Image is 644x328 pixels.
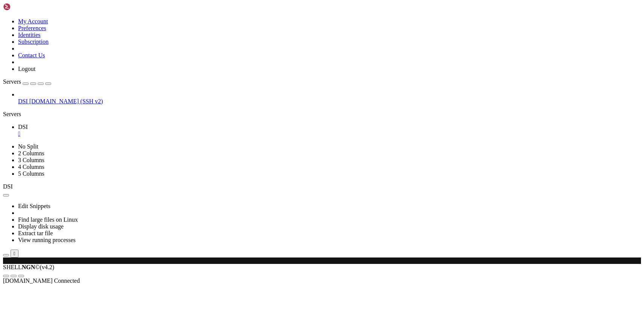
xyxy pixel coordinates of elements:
[18,216,78,223] a: Find large files on Linux
[18,124,28,130] span: DSI
[14,251,15,256] div: 
[18,150,44,156] a: 2 Columns
[3,111,641,118] div: Servers
[18,203,50,209] a: Edit Snippets
[18,91,641,105] li: DSI [DOMAIN_NAME] (SSH v2)
[18,98,641,105] a: DSI [DOMAIN_NAME] (SSH v2)
[18,52,45,58] a: Contact Us
[18,237,76,243] a: View running processes
[18,124,641,137] a: DSI
[18,230,53,236] a: Extract tar file
[29,98,103,104] span: [DOMAIN_NAME] (SSH v2)
[18,25,46,31] a: Preferences
[3,78,21,85] span: Servers
[18,223,64,230] a: Display disk usage
[18,98,28,104] span: DSI
[11,250,18,257] button: 
[18,66,35,72] a: Logout
[18,143,38,150] a: No Split
[3,183,13,190] span: DSI
[18,157,44,163] a: 3 Columns
[3,3,46,11] img: Shellngn
[18,18,48,25] a: My Account
[18,38,49,45] a: Subscription
[3,78,51,85] a: Servers
[18,130,641,137] a: 
[18,164,44,170] a: 4 Columns
[18,32,41,38] a: Identities
[18,170,44,177] a: 5 Columns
